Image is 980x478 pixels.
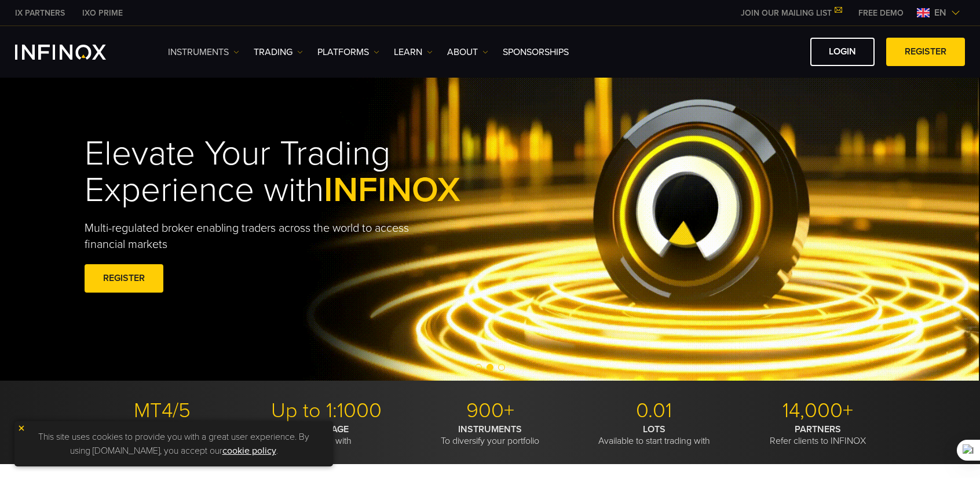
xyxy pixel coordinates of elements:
[503,45,569,59] a: SPONSORSHIPS
[458,424,522,435] strong: INSTRUMENTS
[394,45,433,59] a: Learn
[324,169,460,211] span: INFINOX
[74,7,131,19] a: INFINOX
[85,220,429,253] p: Multi-regulated broker enabling traders across the world to access financial markets
[810,38,875,66] a: LOGIN
[85,264,163,293] a: REGISTER
[643,424,665,435] strong: LOTS
[222,445,276,457] a: cookie policy
[740,398,895,424] p: 14,000+
[412,424,568,447] p: To diversify your portfolio
[576,398,732,424] p: 0.01
[85,136,514,209] h1: Elevate Your Trading Experience with
[475,364,482,371] span: Go to slide 1
[254,45,303,59] a: TRADING
[740,424,895,447] p: Refer clients to INFINOX
[850,7,912,19] a: INFINOX MENU
[447,45,488,59] a: ABOUT
[732,8,850,18] a: JOIN OUR MAILING LIST
[20,427,327,461] p: This site uses cookies to provide you with a great user experience. By using [DOMAIN_NAME], you a...
[6,7,74,19] a: INFINOX
[412,398,568,424] p: 900+
[576,424,732,447] p: Available to start trading with
[15,45,133,60] a: INFINOX Logo
[498,364,505,371] span: Go to slide 3
[317,45,379,59] a: PLATFORMS
[487,364,493,371] span: Go to slide 2
[248,398,404,424] p: Up to 1:1000
[930,6,951,20] span: en
[168,45,239,59] a: Instruments
[85,398,240,424] p: MT4/5
[17,424,25,432] img: yellow close icon
[795,424,841,435] strong: PARTNERS
[886,38,965,66] a: REGISTER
